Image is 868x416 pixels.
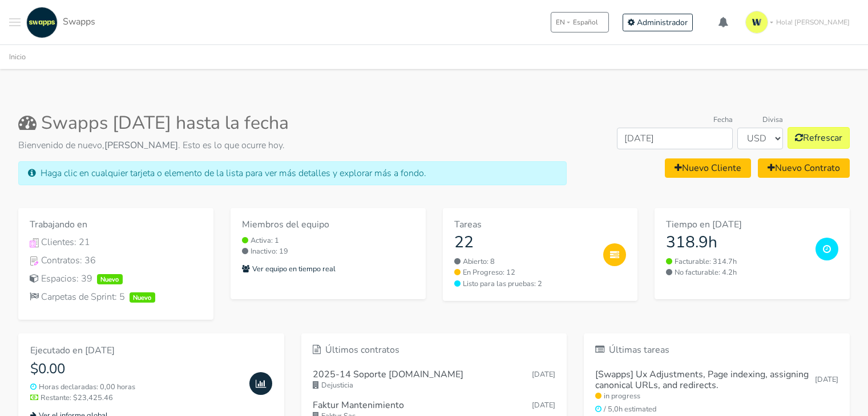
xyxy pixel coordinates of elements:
[595,369,815,391] h6: [Swapps] Ux Adjustments, Page indexing, assigning canonical URLs, and redirects.
[242,246,414,257] small: Inactivo: 19
[242,264,336,274] small: Ver equipo en tiempo real
[313,345,556,356] h6: Últimos contratos
[313,400,404,411] h6: Faktur Mantenimiento
[758,158,850,178] a: Nuevo Contrato
[104,139,178,152] strong: [PERSON_NAME]
[666,233,806,252] h3: 318.9h
[788,127,850,149] button: Refrescar
[30,238,39,247] img: Icono de Clientes
[741,6,859,38] a: Hola! [PERSON_NAME]
[454,256,595,267] a: Abierto: 8
[313,380,556,391] small: Dejusticia
[30,256,39,266] img: Icono Contratos
[762,115,783,125] label: Divisa
[655,208,850,299] a: Tiempo en [DATE] 318.9h Facturable: 314.7h No facturable: 4.2h
[30,254,202,267] div: Contratos: 36
[776,17,850,27] span: Hola! [PERSON_NAME]
[9,52,26,62] a: Inicio
[30,272,202,286] div: Espacios: 39
[18,161,567,185] div: Haga clic en cualquier tarjeta o elemento de la lista para ver más detalles y explorar más a fondo.
[532,400,555,410] span: Sep 04, 2025 12:53
[242,219,414,230] h6: Miembros del equipo
[313,369,463,380] h6: 2025-14 Soporte [DOMAIN_NAME]
[666,256,806,267] small: Facturable: 314.7h
[30,382,240,393] small: Horas declaradas: 0,00 horas
[666,267,806,278] small: No facturable: 4.2h
[666,219,806,230] h6: Tiempo en [DATE]
[30,219,202,230] h6: Trabajando en
[551,12,609,32] button: ENEspañol
[815,374,838,385] small: [DATE]
[30,361,240,377] h4: $0.00
[532,369,555,380] span: Sep 04, 2025 15:36
[30,235,202,249] a: Icono de ClientesClientes: 21
[454,219,595,230] h6: Tareas
[18,112,567,134] h2: Swapps [DATE] hasta la fecha
[745,11,768,34] img: isotipo-3-3e143c57.png
[231,208,426,299] a: Miembros del equipo Activa: 1 Inactivo: 19 Ver equipo en tiempo real
[665,158,751,178] a: Nuevo Cliente
[130,292,155,303] span: Nuevo
[595,345,838,356] h6: Últimas tareas
[30,254,202,267] a: Icono ContratosContratos: 36
[595,404,838,415] small: / 5,0h estimated
[454,219,595,252] a: Tareas 22
[713,115,733,125] label: Fecha
[573,17,598,27] span: Español
[18,138,567,152] p: Bienvenido de nuevo, . Esto es lo que ocurre hoy.
[26,7,58,38] img: swapps-linkedin-v2.jpg
[63,15,95,28] span: Swapps
[30,345,240,356] h6: Ejecutado en [DATE]
[30,272,202,286] a: Espacios: 39Nuevo
[23,7,95,38] a: Swapps
[595,391,838,402] small: in progress
[454,267,595,278] a: En Progreso: 12
[623,14,693,31] a: Administrador
[313,365,556,395] a: 2025-14 Soporte [DOMAIN_NAME] [DATE] Dejusticia
[9,7,21,38] button: Toggle navigation menu
[637,17,688,28] span: Administrador
[97,274,123,284] span: Nuevo
[454,279,595,289] a: Listo para las pruebas: 2
[242,235,414,246] small: Activa: 1
[454,233,595,252] h3: 22
[30,290,202,304] div: Carpetas de Sprint: 5
[30,393,240,403] small: Restante: $23,425.46
[30,235,202,249] div: Clientes: 21
[30,290,202,304] a: Carpetas de Sprint: 5Nuevo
